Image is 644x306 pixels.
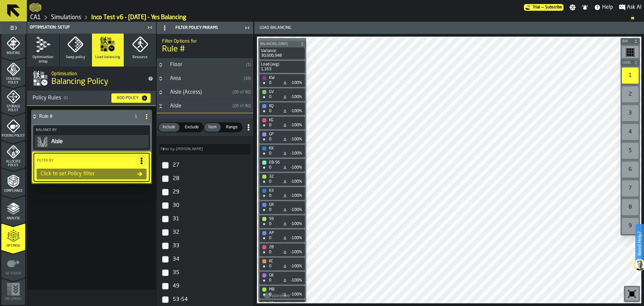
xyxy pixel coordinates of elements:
div: 0 [269,95,271,99]
label: button-toggle-Ask AI [616,3,644,11]
a: link-to-/wh/i/76e2a128-1b54-4d66-80d4-05ae4c277723 [30,14,41,21]
div: ★ [262,123,268,128]
button: button- [621,59,640,66]
span: ( [244,77,245,81]
div: Aisle [166,102,230,110]
div: 0 [269,222,271,226]
div: Area [166,75,241,83]
input: InputCheckbox-label-react-aria4834283125-:rqr: [162,283,169,290]
div: Δ [284,250,289,255]
div: button-toolbar-undefined [621,198,640,217]
h3: title-section-Floor [157,58,253,72]
div: InputCheckbox-react-aria4834283125-:rqr: [171,281,251,292]
input: InputCheckbox-label-react-aria4834283125-:rqn: [162,229,169,236]
div: thumb [159,123,179,132]
div: InputCheckbox-react-aria4834283125-:rqm: [171,214,251,224]
span: Optimisation setup [30,55,56,64]
label: InputCheckbox-label-react-aria4834283125-:rqn: [158,226,252,239]
div: Δ [284,165,289,170]
div: 0 [269,236,271,241]
span: Subscribe [545,5,562,10]
div: 0 [269,81,271,85]
h3: title-section-Area [157,72,253,86]
div: 59 [269,217,274,221]
div: button-toolbar-undefined [621,217,640,235]
div: button-toolbar-undefined [621,179,640,198]
div: GK [269,273,274,278]
span: Implement [1,297,25,301]
h4: Rule # [39,114,128,119]
div: InputCheckbox-react-aria4834283125-:rqn: [171,227,251,238]
div: -100% [290,123,302,128]
h3: title-section-Aisle [157,99,253,113]
span: ) [250,104,251,108]
div: GP [269,132,274,137]
label: button-toggle-Close me [243,24,252,32]
div: KK [269,146,274,151]
div: button-toolbar-undefined [621,123,640,141]
span: Storage Policy [1,105,25,112]
div: title-Rule # [157,34,253,58]
div: 0 [269,179,271,184]
div: ★ [262,80,268,86]
div: -100% [290,109,302,114]
li: menu Allocate Policy [1,141,25,168]
span: Optimisation: Setup [30,25,70,30]
button: Button-Floor-closed [157,62,165,68]
span: Exclude [182,124,202,130]
div: 1 [622,68,639,84]
div: Δ [284,264,289,269]
div: 0 [269,250,271,255]
label: InputCheckbox-label-react-aria4834283125-:rqj: [158,172,252,185]
svg: Reset zoom and position [627,289,637,299]
div: InputCheckbox-react-aria4834283125-:rqk: [171,187,251,198]
div: button-toolbar-undefined [621,104,640,123]
div: InputCheckbox-react-aria4834283125-:rqp: [171,254,251,265]
div: button-toolbar-undefined [621,45,640,59]
span: Resource [132,55,148,59]
div: button-toolbar-undefined [624,286,640,302]
span: Rule # [162,44,248,55]
div: GV [269,90,274,94]
div: -100% [290,151,302,156]
span: 20 [234,104,238,108]
div: Δ [284,94,289,100]
div: InputCheckbox-react-aria4834283125-:rqs: [171,294,251,305]
div: title-Balancing Policy [27,67,156,91]
span: Compliance [1,189,25,193]
div: Rule # [31,110,128,123]
div: Filter Policy Params [158,23,243,33]
div: Δ [284,80,289,86]
span: — [541,5,544,10]
div: 0 [269,193,271,198]
div: -100% [290,222,302,226]
button: button- [258,41,306,47]
div: ★ [262,193,268,199]
span: Help [602,3,613,11]
div: Δ [284,179,289,184]
span: Level [621,61,633,65]
div: 32 [269,174,274,179]
a: logo-header [258,289,296,302]
span: Load (avg) [261,62,304,67]
h3: title-section-[object Object] [27,91,156,106]
div: ★ [262,250,268,255]
div: 9 [622,218,639,234]
li: menu Storage Policy [1,86,25,113]
span: 82 [245,104,250,108]
a: logo-header [30,1,41,13]
li: menu Analyse [1,196,25,223]
div: Add Policy [114,96,141,100]
span: ( [232,90,234,94]
div: Δ [284,278,289,283]
span: ) [250,90,251,94]
div: 2 [622,86,639,102]
div: -100% [290,236,302,241]
div: AP [269,231,274,235]
div: InputCheckbox-react-aria4834283125-:rqi: [171,160,251,171]
div: -100% [290,81,302,85]
div: thumb [181,123,203,132]
div: Δ [284,151,289,156]
input: InputCheckbox-label-react-aria4834283125-:rqk: [162,189,169,195]
div: 8 [622,199,639,215]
